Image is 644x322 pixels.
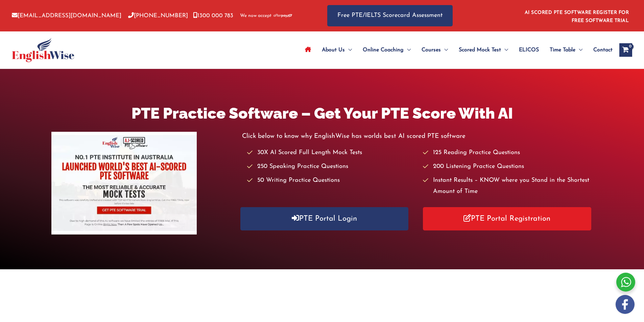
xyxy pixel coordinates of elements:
[247,161,416,172] li: 250 Speaking Practice Questions
[128,13,188,19] a: [PHONE_NUMBER]
[357,38,416,62] a: Online CoachingMenu Toggle
[322,38,345,62] span: About Us
[242,131,593,142] p: Click below to know why EnglishWise has worlds best AI scored PTE software
[422,38,441,62] span: Courses
[300,38,613,62] nav: Site Navigation: Main Menu
[363,38,404,62] span: Online Coaching
[273,14,292,18] img: Afterpay-Logo
[593,38,613,62] span: Contact
[441,38,448,62] span: Menu Toggle
[240,13,271,19] span: We now accept
[525,10,629,23] a: AI SCORED PTE SOFTWARE REGISTER FOR FREE SOFTWARE TRIAL
[240,207,409,230] a: PTE Portal Login
[453,38,514,62] a: Scored Mock TestMenu Toggle
[521,5,632,27] aside: Header Widget 1
[501,38,508,62] span: Menu Toggle
[416,38,453,62] a: CoursesMenu Toggle
[12,38,74,62] img: cropped-ew-logo
[459,38,501,62] span: Scored Mock Test
[519,38,539,62] span: ELICOS
[423,147,592,158] li: 125 Reading Practice Questions
[247,175,416,186] li: 50 Writing Practice Questions
[423,161,592,172] li: 200 Listening Practice Questions
[12,13,121,19] a: [EMAIL_ADDRESS][DOMAIN_NAME]
[423,207,591,230] a: PTE Portal Registration
[514,38,544,62] a: ELICOS
[247,147,416,158] li: 30X AI Scored Full Length Mock Tests
[51,132,197,234] img: pte-institute-main
[51,103,592,124] h1: PTE Practice Software – Get Your PTE Score With AI
[550,38,575,62] span: Time Table
[616,295,635,314] img: white-facebook.png
[404,38,411,62] span: Menu Toggle
[423,175,592,198] li: Instant Results – KNOW where you Stand in the Shortest Amount of Time
[345,38,352,62] span: Menu Toggle
[316,38,357,62] a: About UsMenu Toggle
[193,13,233,19] a: 1300 000 783
[327,5,453,26] a: Free PTE/IELTS Scorecard Assessment
[619,43,632,57] a: View Shopping Cart, empty
[588,38,613,62] a: Contact
[544,38,588,62] a: Time TableMenu Toggle
[575,38,582,62] span: Menu Toggle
